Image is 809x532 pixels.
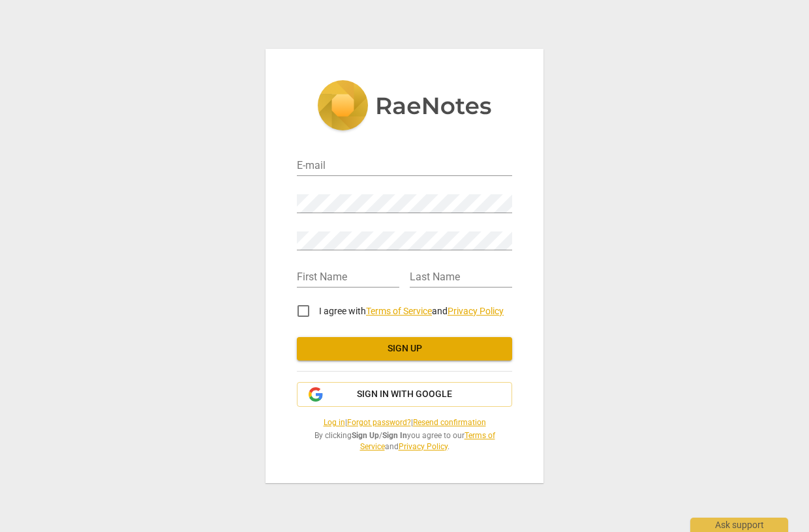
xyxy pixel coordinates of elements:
a: Terms of Service [366,306,432,316]
span: | | [297,417,512,428]
span: Sign in with Google [357,388,452,401]
a: Forgot password? [347,418,411,427]
a: Log in [324,418,345,427]
a: Resend confirmation [413,418,486,427]
span: I agree with and [319,306,504,316]
a: Terms of Service [360,431,495,451]
span: By clicking / you agree to our and . [297,430,512,452]
b: Sign In [382,431,407,440]
b: Sign Up [352,431,379,440]
a: Privacy Policy [448,306,504,316]
img: 5ac2273c67554f335776073100b6d88f.svg [317,80,492,134]
span: Sign up [307,342,502,355]
button: Sign up [297,337,512,361]
button: Sign in with Google [297,382,512,407]
div: Ask support [690,518,788,532]
a: Privacy Policy [399,442,448,451]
